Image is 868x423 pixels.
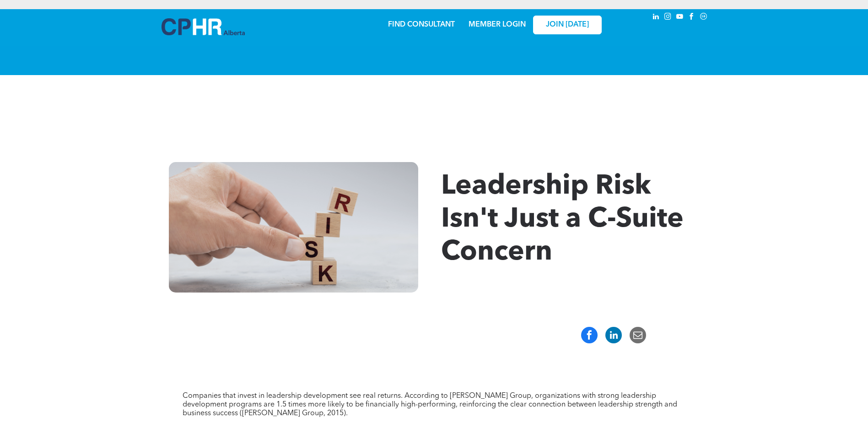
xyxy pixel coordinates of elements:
[162,18,245,35] img: A blue and white logo for cp alberta
[546,21,589,29] span: JOIN [DATE]
[183,392,677,417] span: Companies that invest in leadership development see real returns. According to [PERSON_NAME] Grou...
[663,11,673,24] a: instagram
[469,21,526,28] a: MEMBER LOGIN
[699,11,709,24] a: Social network
[441,173,684,266] span: Leadership Risk Isn't Just a C-Suite Concern
[675,11,685,24] a: youtube
[687,11,697,24] a: facebook
[533,16,602,34] a: JOIN [DATE]
[388,21,455,28] a: FIND CONSULTANT
[651,11,661,24] a: linkedin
